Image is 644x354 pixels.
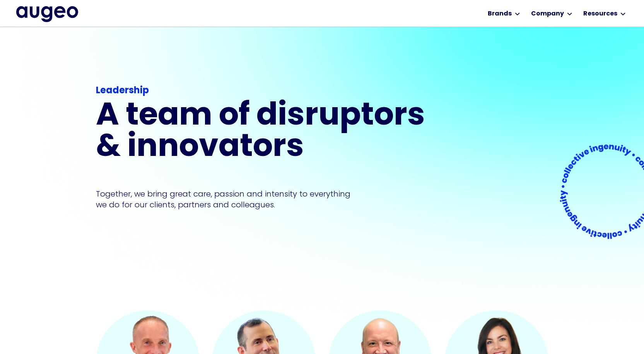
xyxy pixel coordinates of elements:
[96,84,430,98] div: Leadership
[96,188,362,210] p: Together, we bring great care, passion and intensity to everything we do for our clients, partner...
[488,9,512,19] div: Brands
[583,9,617,19] div: Resources
[531,9,564,19] div: Company
[16,6,78,22] img: Augeo's full logo in midnight blue.
[16,6,78,22] a: home
[96,101,430,164] h1: A team of disruptors & innovators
